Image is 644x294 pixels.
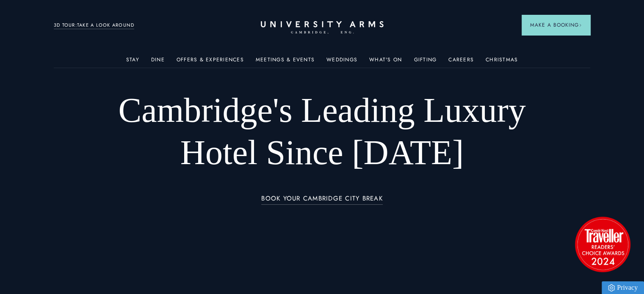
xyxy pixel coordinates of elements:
a: BOOK YOUR CAMBRIDGE CITY BREAK [261,195,383,205]
a: Christmas [486,57,518,68]
a: Meetings & Events [256,57,315,68]
a: Dine [151,57,165,68]
a: Gifting [414,57,437,68]
a: Careers [448,57,474,68]
span: Make a Booking [530,21,582,29]
a: Weddings [326,57,357,68]
h1: Cambridge's Leading Luxury Hotel Since [DATE] [108,89,537,174]
img: Arrow icon [579,24,582,27]
img: image-2524eff8f0c5d55edbf694693304c4387916dea5-1501x1501-png [571,212,634,276]
img: Privacy [608,284,615,291]
a: 3D TOUR:TAKE A LOOK AROUND [54,22,135,29]
button: Make a BookingArrow icon [522,15,590,35]
a: Offers & Experiences [177,57,244,68]
a: Home [261,21,384,34]
a: Privacy [602,281,644,294]
a: Stay [126,57,139,68]
a: What's On [369,57,402,68]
